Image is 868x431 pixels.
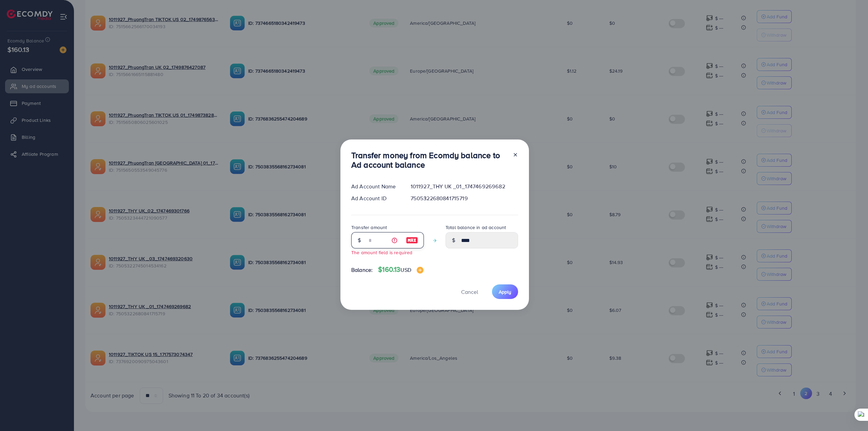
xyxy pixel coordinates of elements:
[346,183,405,190] div: Ad Account Name
[453,284,487,299] button: Cancel
[461,288,478,296] span: Cancel
[400,266,411,274] span: USD
[492,284,518,299] button: Apply
[351,266,373,274] span: Balance:
[351,150,507,170] h3: Transfer money from Ecomdy balance to Ad account balance
[351,249,412,256] small: The amount field is required
[839,400,863,426] iframe: Chat
[405,194,524,202] div: 7505322680841715719
[417,267,423,274] img: image
[346,194,405,202] div: Ad Account ID
[406,236,418,244] img: image
[378,265,423,274] h4: $160.13
[499,288,511,295] span: Apply
[351,224,387,231] label: Transfer amount
[405,183,524,190] div: 1011927_THY UK _01_1747469269682
[446,224,506,231] label: Total balance in ad account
